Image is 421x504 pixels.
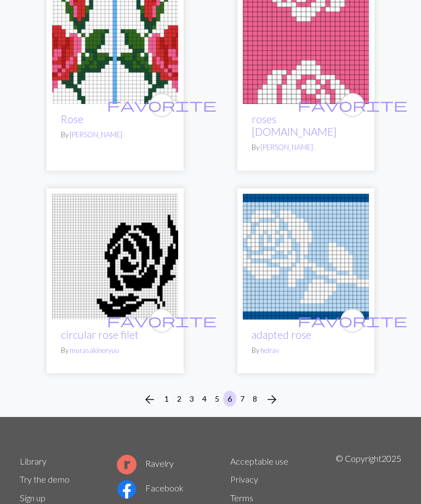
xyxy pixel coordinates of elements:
[260,346,279,355] a: helrav
[117,483,184,493] a: Facebook
[117,458,174,468] a: Ravelry
[117,455,136,474] img: Ravelry logo
[185,391,198,407] button: 3
[52,34,178,45] a: Rose
[230,456,288,466] a: Acceptable use
[70,130,122,139] a: [PERSON_NAME]
[139,391,161,408] button: Previous
[117,479,136,499] img: Facebook logo
[265,393,278,406] i: Next
[223,391,236,407] button: 6
[198,391,211,407] button: 4
[61,328,139,341] a: circular rose filet
[160,391,173,407] button: 1
[298,312,407,329] span: favorite
[107,310,217,332] i: favourite
[143,392,156,407] span: arrow_back
[143,393,156,406] i: Previous
[61,113,83,125] a: Rose
[20,474,70,484] a: Try the demo
[173,391,186,407] button: 2
[260,143,313,152] a: [PERSON_NAME]
[52,250,178,260] a: circular rose filet
[243,194,369,320] img: adapted rose
[248,391,261,407] button: 8
[150,93,174,117] button: favourite
[298,94,407,116] i: favourite
[20,493,45,503] a: Sign up
[261,391,283,408] button: Next
[265,392,278,407] span: arrow_forward
[252,142,360,153] p: By
[61,130,169,140] p: By
[150,309,174,333] button: favourite
[210,391,224,407] button: 5
[107,94,217,116] i: favourite
[298,96,407,113] span: favorite
[243,34,369,45] a: roses eleej.org
[230,474,258,484] a: Privacy
[340,309,365,333] button: favourite
[52,194,178,320] img: circular rose filet
[20,456,47,466] a: Library
[298,310,407,332] i: favourite
[107,312,217,329] span: favorite
[340,93,365,117] button: favourite
[61,345,169,356] p: By
[230,493,253,503] a: Terms
[107,96,217,113] span: favorite
[252,345,360,356] p: By
[236,391,249,407] button: 7
[252,328,311,341] a: adapted rose
[243,250,369,260] a: adapted rose
[139,391,283,408] nav: Page navigation
[252,113,337,138] a: roses [DOMAIN_NAME]
[70,346,119,355] a: murasakinoryuu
